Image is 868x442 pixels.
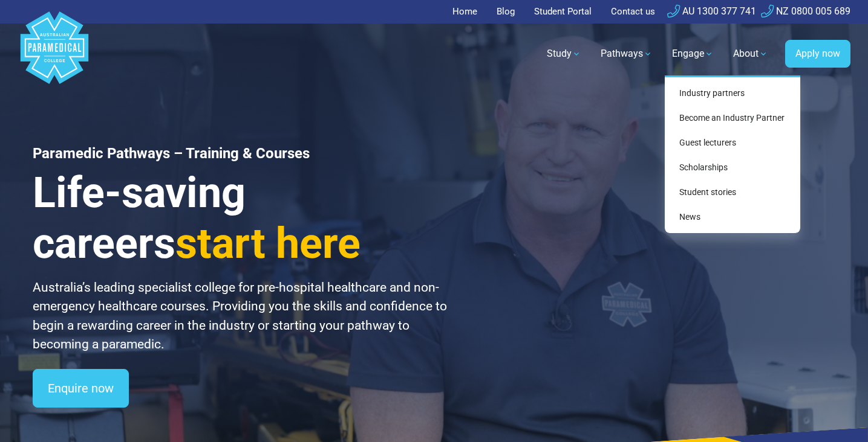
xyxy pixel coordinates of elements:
a: Scholarships [670,156,795,179]
div: Engage [665,75,800,233]
a: Apply now [785,40,850,68]
a: Engage [665,37,721,71]
a: Student stories [670,181,795,203]
a: Australian Paramedical College [18,24,91,85]
h1: Paramedic Pathways – Training & Courses [33,145,449,162]
h3: Life-saving careers [33,167,449,269]
a: Guest lecturers [670,132,795,154]
p: Australia’s leading specialist college for pre-hospital healthcare and non-emergency healthcare c... [33,278,449,354]
a: About [726,37,775,71]
a: Pathways [593,37,660,71]
span: start here [175,219,361,268]
a: AU 1300 377 741 [667,5,756,17]
a: Study [540,37,589,71]
a: Industry partners [670,82,795,104]
a: News [670,206,795,228]
a: Enquire now [33,369,129,408]
a: NZ 0800 005 689 [761,5,850,17]
a: Become an Industry Partner [670,107,795,129]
